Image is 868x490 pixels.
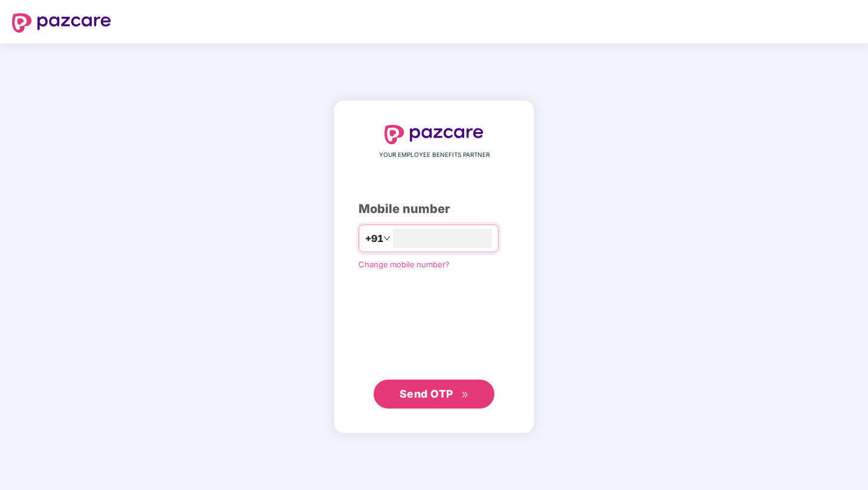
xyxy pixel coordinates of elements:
[359,259,450,269] a: Change mobile number?
[374,380,494,409] button: Send OTPdouble-right
[365,231,383,246] span: +91
[383,235,391,242] span: down
[461,391,469,399] span: double-right
[400,387,453,400] span: Send OTP
[359,200,509,218] div: Mobile number
[385,125,483,144] img: logo
[379,150,490,160] span: YOUR EMPLOYEE BENEFITS PARTNER
[12,13,111,33] img: logo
